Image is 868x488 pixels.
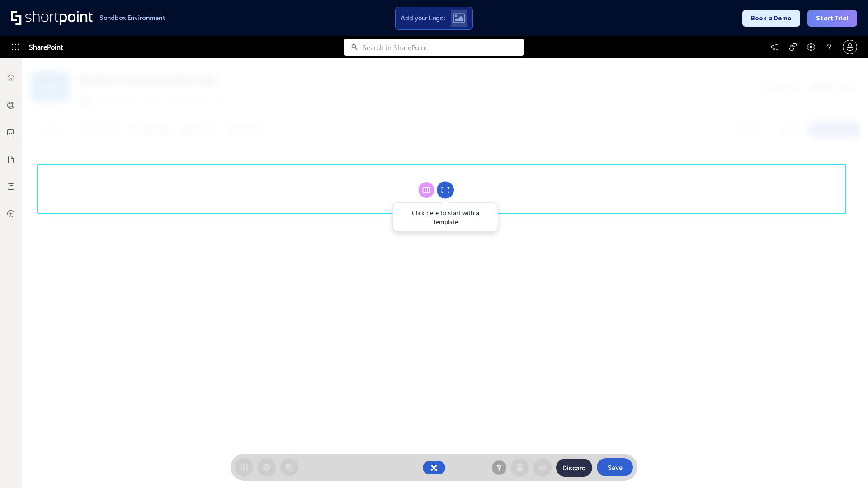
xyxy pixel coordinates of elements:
[99,15,165,20] h1: Sandbox Environment
[556,459,592,477] button: Discard
[453,13,465,23] img: Upload logo
[742,10,800,27] button: Book a Demo
[401,14,445,22] span: Add your Logo:
[807,10,857,27] button: Start Trial
[597,458,633,476] button: Save
[363,39,524,56] input: Search in SharePoint
[705,383,868,488] iframe: Chat Widget
[29,36,63,58] span: SharePoint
